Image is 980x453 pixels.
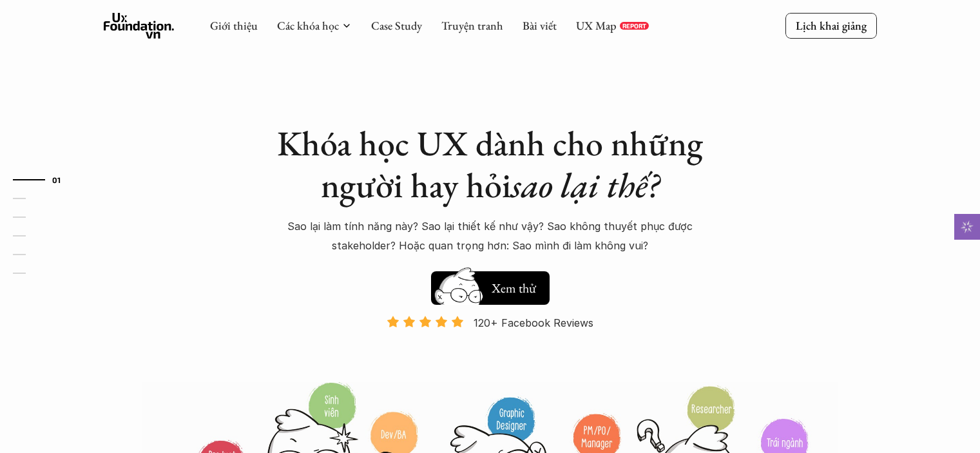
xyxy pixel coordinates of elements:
[796,18,867,33] p: Lịch khai giảng
[620,22,649,30] a: REPORT
[576,18,617,33] a: UX Map
[52,175,61,184] strong: 01
[265,217,716,256] p: Sao lại làm tính năng này? Sao lại thiết kế như vậy? Sao không thuyết phục được stakeholder? Hoặc...
[277,18,339,33] a: Các khóa học
[622,22,646,30] p: REPORT
[210,18,258,33] a: Giới thiệu
[785,13,877,38] a: Lịch khai giảng
[13,172,74,188] a: 01
[511,162,659,207] em: sao lại thế?
[371,18,422,33] a: Case Study
[265,122,716,206] h1: Khóa học UX dành cho những người hay hỏi
[523,18,557,33] a: Bài viết
[431,265,550,305] a: Xem thử
[492,279,539,297] h5: Xem thử
[441,18,503,33] a: Truyện tranh
[376,315,605,380] a: 120+ Facebook Reviews
[474,313,593,333] p: 120+ Facebook Reviews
